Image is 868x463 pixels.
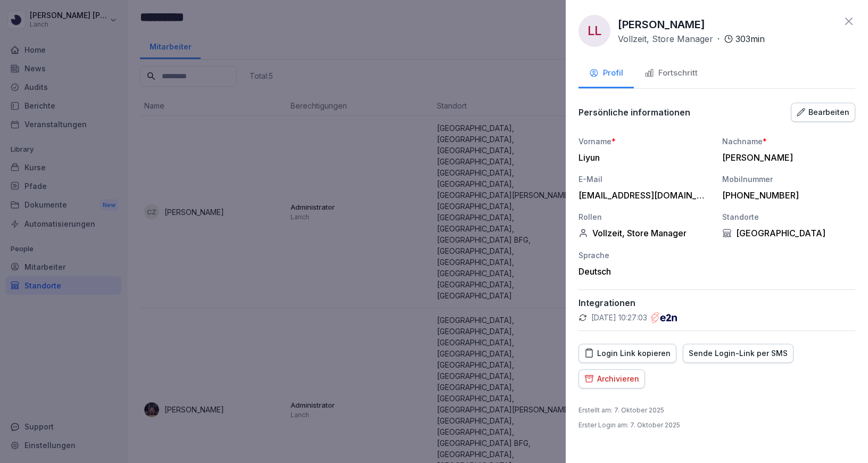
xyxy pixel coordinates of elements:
[578,107,690,118] p: Persönliche informationen
[584,348,671,359] div: Login Link kopieren
[578,297,855,308] p: Integrationen
[578,420,680,430] p: Erster Login am : 7. Oktober 2025
[618,16,705,32] p: [PERSON_NAME]
[578,60,634,88] button: Profil
[722,136,855,147] div: Nachname
[735,32,765,45] p: 303 min
[689,348,788,359] div: Sende Login-Link per SMS
[722,152,850,163] div: [PERSON_NAME]
[634,60,708,88] button: Fortschritt
[618,32,713,45] p: Vollzeit, Store Manager
[578,136,712,147] div: Vorname
[578,15,610,47] div: LL
[578,250,712,261] div: Sprache
[722,211,855,222] div: Standorte
[651,312,677,323] img: e2n.png
[797,106,849,118] div: Bearbeiten
[618,32,765,45] div: ·
[589,67,623,79] div: Profil
[584,373,639,385] div: Archivieren
[578,211,712,222] div: Rollen
[578,344,676,363] button: Login Link kopieren
[722,228,855,238] div: [GEOGRAPHIC_DATA]
[722,173,855,185] div: Mobilnummer
[578,190,706,201] div: [EMAIL_ADDRESS][DOMAIN_NAME]
[791,103,855,122] button: Bearbeiten
[578,152,706,163] div: Liyun
[578,369,645,388] button: Archivieren
[578,228,712,238] div: Vollzeit, Store Manager
[591,312,647,323] p: [DATE] 10:27:03
[722,190,850,201] div: [PHONE_NUMBER]
[683,344,793,363] button: Sende Login-Link per SMS
[578,266,712,277] div: Deutsch
[578,406,664,415] p: Erstellt am : 7. Oktober 2025
[578,173,712,185] div: E-Mail
[644,67,698,79] div: Fortschritt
